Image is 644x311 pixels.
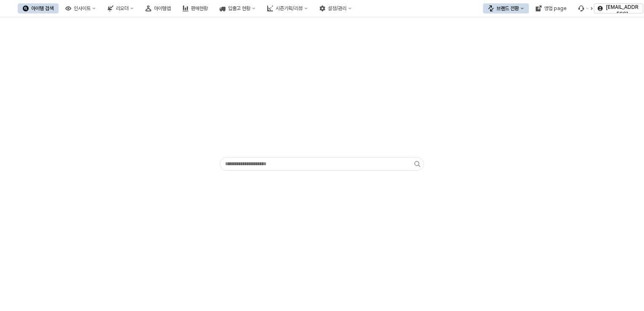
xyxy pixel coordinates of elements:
[102,3,139,13] button: 리오더
[496,5,519,11] div: 브랜드 전환
[262,3,313,13] button: 시즌기획/리뷰
[154,5,171,11] div: 아이템맵
[594,3,643,13] button: [EMAIL_ADDRESS][PERSON_NAME]
[276,5,303,11] div: 시즌기획/리뷰
[573,3,594,13] div: Menu item 6
[215,3,260,13] button: 입출고 현황
[483,3,529,13] button: 브랜드 전환
[544,5,566,11] div: 영업 page
[314,3,357,13] button: 설정/관리
[31,5,54,11] div: 아이템 검색
[74,5,91,11] div: 인사이트
[140,3,176,13] button: 아이템맵
[191,5,208,11] div: 판매현황
[228,5,250,11] div: 입출고 현황
[18,3,59,13] button: 아이템 검색
[605,4,639,31] p: [EMAIL_ADDRESS][PERSON_NAME]
[531,3,572,13] button: 영업 page
[328,5,346,11] div: 설정/관리
[177,3,213,13] button: 판매현황
[60,3,101,13] button: 인사이트
[116,5,129,11] div: 리오더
